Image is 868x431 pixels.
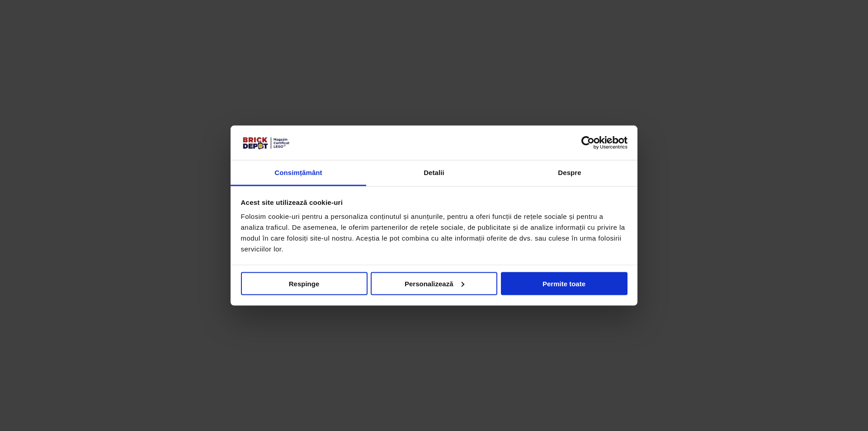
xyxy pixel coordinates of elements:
[371,272,497,295] button: Personalizează
[241,272,368,295] button: Respinge
[241,136,291,150] img: siglă
[502,161,637,186] a: Despre
[231,161,366,186] a: Consimțământ
[501,272,627,295] button: Permite toate
[241,211,627,255] div: Folosim cookie-uri pentru a personaliza conținutul și anunțurile, pentru a oferi funcții de rețel...
[241,197,627,208] div: Acest site utilizează cookie-uri
[548,136,627,149] a: Usercentrics Cookiebot - opens in a new window
[366,161,502,186] a: Detalii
